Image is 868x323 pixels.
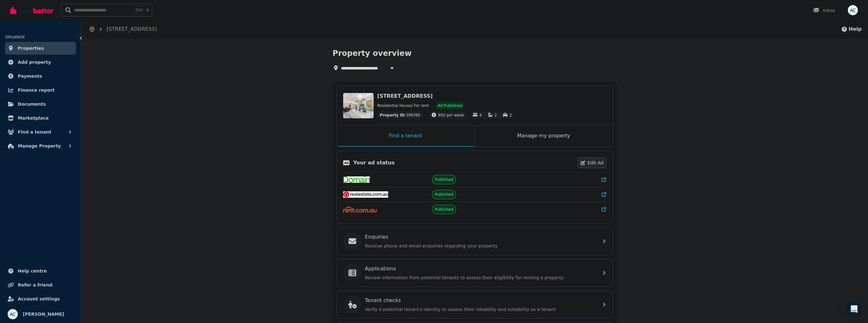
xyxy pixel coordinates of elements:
[5,140,76,152] button: Manage Property
[846,301,862,317] div: Open Intercom Messenger
[134,6,144,14] span: Ctrl
[5,42,76,55] a: Properties
[8,309,18,319] img: Alister Cole
[18,281,52,289] span: Refer a friend
[5,56,76,69] a: Add property
[377,111,423,119] div: : 398395
[5,293,76,305] a: Account settings
[578,157,606,168] a: Edit Ad
[81,20,165,38] nav: Breadcrumb
[438,103,462,108] span: Ad: Published
[5,84,76,96] a: Finance report
[365,297,401,304] p: Tenant checks
[5,70,76,82] a: Payments
[365,274,595,281] p: Review information from potential tenants to assess their eligibility for renting a property
[475,126,613,147] div: Manage my property
[18,100,46,108] span: Documents
[18,295,60,303] span: Account settings
[10,5,53,15] img: RentBetter
[343,191,388,198] img: RealEstate.com.au
[107,26,157,32] a: [STREET_ADDRESS]
[5,279,76,291] a: Refer a friend
[23,310,64,318] span: [PERSON_NAME]
[337,227,613,255] a: EnquiriesReceive phone and email enquiries regarding your property
[377,103,429,108] span: Residential House | For rent
[18,128,51,136] span: Find a tenant
[5,265,76,277] a: Help centre
[365,233,388,241] p: Enquiries
[343,206,377,213] img: Rent.com.au
[380,113,405,118] span: Property ID
[365,243,595,249] p: Receive phone and email enquiries regarding your property
[343,176,370,183] img: Domain.com.au
[509,113,512,117] span: 2
[479,113,482,117] span: 4
[18,114,49,122] span: Marketplace
[333,48,412,58] h1: Property overview
[841,25,862,33] button: Help
[18,86,55,94] span: Finance report
[438,113,464,117] span: 950 per week
[337,291,613,318] a: Tenant checksVerify a potential tenant's identity to assess their reliability and suitability as ...
[365,306,595,313] p: Verify a potential tenant's identity to assess their reliability and suitability as a tenant
[377,93,433,99] span: [STREET_ADDRESS]
[18,72,42,80] span: Payments
[337,259,613,287] a: ApplicationsReview information from potential tenants to assess their eligibility for renting a p...
[18,267,47,275] span: Help centre
[353,159,395,167] p: Your ad status
[18,44,44,52] span: Properties
[147,8,149,13] span: k
[813,7,835,14] div: Inbox
[435,177,453,182] span: Published
[365,265,396,273] p: Applications
[435,192,453,197] span: Published
[18,142,61,150] span: Manage Property
[18,58,51,66] span: Add property
[435,207,453,212] span: Published
[5,126,76,138] button: Find a tenant
[848,5,858,15] img: Alister Cole
[5,35,25,39] span: ORGANISE
[494,113,497,117] span: 2
[337,126,474,147] div: Find a tenant
[5,98,76,110] a: Documents
[5,112,76,124] a: Marketplace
